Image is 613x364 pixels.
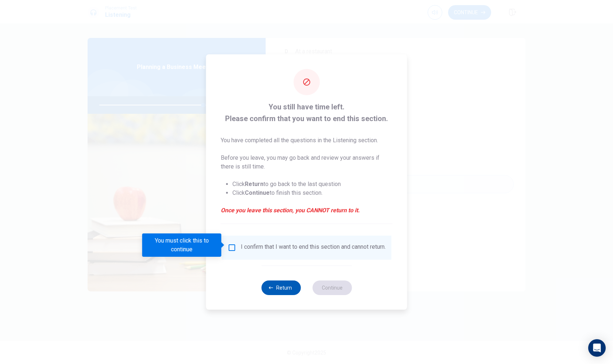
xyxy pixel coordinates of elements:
[245,189,270,196] strong: Continue
[232,180,393,189] li: Click to go back to the last question
[221,136,393,145] p: You have completed all the questions in the Listening section.
[241,243,386,252] div: I confirm that I want to end this section and cannot return.
[221,101,393,124] span: You still have time left. Please confirm that you want to end this section.
[142,233,221,257] div: You must click this to continue
[261,280,301,295] button: Return
[312,280,352,295] button: Continue
[245,181,263,187] strong: Return
[232,189,393,197] li: Click to finish this section.
[221,154,393,171] p: Before you leave, you may go back and review your answers if there is still time.
[228,243,236,252] span: You must click this to continue
[588,339,606,357] div: Open Intercom Messenger
[221,206,393,215] em: Once you leave this section, you CANNOT return to it.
